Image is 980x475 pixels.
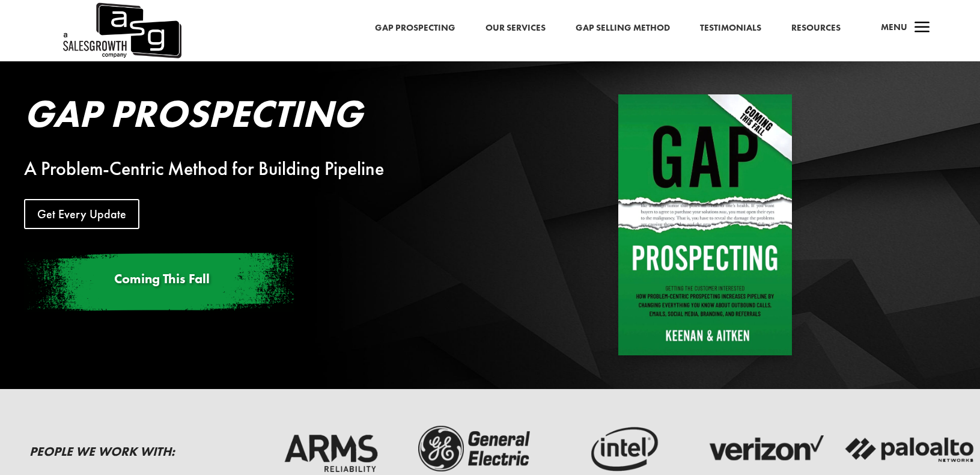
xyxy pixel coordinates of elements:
a: Testimonials [700,20,761,36]
div: A Problem-Centric Method for Building Pipeline [24,162,507,176]
span: a [910,16,934,40]
a: Our Services [485,20,546,36]
a: Resources [791,20,841,36]
span: Menu [881,21,907,33]
span: Coming This Fall [114,270,210,287]
img: Gap Prospecting - Coming This Fall [618,94,793,355]
a: Gap Selling Method [576,20,670,36]
h2: Gap Prospecting [24,94,507,139]
a: Gap Prospecting [375,20,455,36]
a: Get Every Update [24,199,139,229]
